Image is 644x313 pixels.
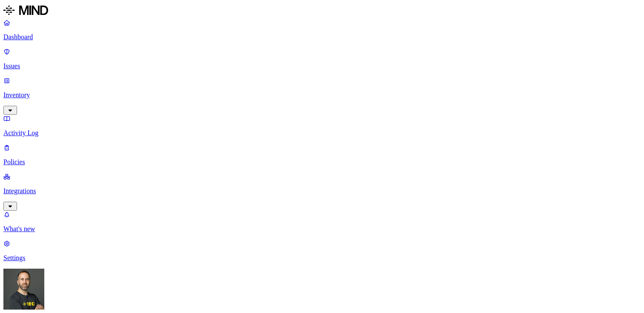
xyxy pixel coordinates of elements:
a: Integrations [3,173,641,209]
img: Tom Mayblum [3,269,44,310]
p: Policies [3,158,641,166]
img: MIND [3,3,48,17]
p: Settings [3,254,641,262]
p: Activity Log [3,129,641,137]
a: Inventory [3,77,641,113]
p: What's new [3,225,641,233]
a: Dashboard [3,19,641,41]
p: Issues [3,62,641,70]
p: Inventory [3,91,641,99]
a: MIND [3,3,641,19]
a: Settings [3,240,641,262]
a: What's new [3,211,641,233]
a: Issues [3,48,641,70]
p: Dashboard [3,33,641,41]
a: Policies [3,144,641,166]
p: Integrations [3,187,641,195]
a: Activity Log [3,115,641,137]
